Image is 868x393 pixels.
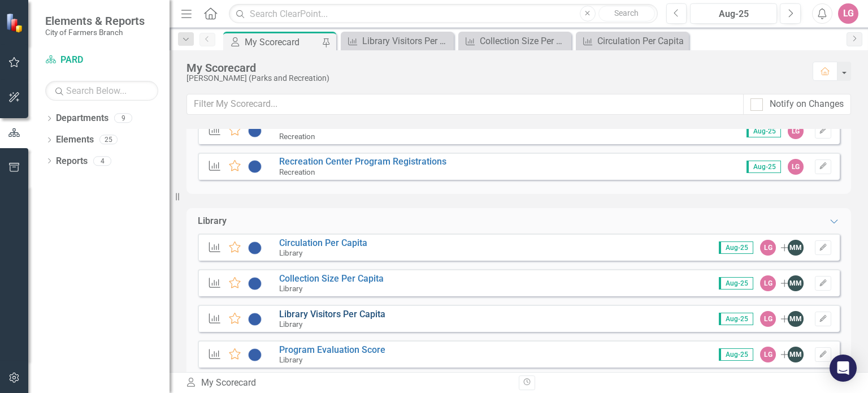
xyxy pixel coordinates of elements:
[186,74,801,83] div: [PERSON_NAME] (Parks and Recreation)
[279,319,302,329] small: Library
[248,160,262,174] img: No Information
[279,355,302,364] small: Library
[185,377,510,390] div: My Scorecard
[248,277,262,290] img: No Information
[114,114,132,123] div: 9
[344,34,451,48] a: Library Visitors Per Capita
[45,14,145,28] span: Elements & Reports
[597,34,686,48] div: Circulation Per Capita
[279,248,302,257] small: Library
[45,81,158,101] input: Search Below...
[719,277,753,290] span: Aug-25
[248,312,262,326] img: No Information
[719,313,753,325] span: Aug-25
[788,275,804,291] div: MM
[694,7,773,21] div: Aug-25
[788,240,804,256] div: MM
[198,215,227,228] div: Library
[279,156,446,167] a: Recreation Center Program Registrations
[760,311,776,327] div: LG
[186,62,801,74] div: My Scorecard
[56,112,108,125] a: Departments
[461,34,568,48] a: Collection Size Per Capita
[279,309,385,319] a: Library Visitors Per Capita
[788,159,804,175] div: LG
[279,167,315,176] small: Recreation
[362,34,451,48] div: Library Visitors Per Capita
[788,311,804,327] div: MM
[248,241,262,254] img: No Information
[6,12,25,32] img: ClearPoint Strategy
[770,98,844,111] div: Notify on Changes
[45,54,158,67] a: PARD
[99,135,118,145] div: 25
[838,3,858,24] button: LG
[719,241,753,254] span: Aug-25
[279,284,302,293] small: Library
[747,161,781,173] span: Aug-25
[248,124,262,138] img: No Information
[614,8,639,18] span: Search
[93,156,111,166] div: 4
[760,275,776,291] div: LG
[747,125,781,137] span: Aug-25
[56,133,94,146] a: Elements
[245,35,319,49] div: My Scorecard
[579,34,686,48] a: Circulation Per Capita
[788,347,804,362] div: MM
[719,348,753,361] span: Aug-25
[480,34,568,48] div: Collection Size Per Capita
[229,4,657,24] input: Search ClearPoint...
[279,273,384,284] a: Collection Size Per Capita
[248,348,262,361] img: No Information
[690,3,777,24] button: Aug-25
[279,237,367,248] a: Circulation Per Capita
[830,355,857,382] div: Open Intercom Messenger
[186,94,744,115] input: Filter My Scorecard...
[279,132,315,141] small: Recreation
[760,347,776,362] div: LG
[760,240,776,256] div: LG
[45,28,145,37] small: City of Farmers Branch
[788,123,804,139] div: LG
[279,344,385,355] a: Program Evaluation Score
[598,6,655,21] button: Search
[56,155,88,168] a: Reports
